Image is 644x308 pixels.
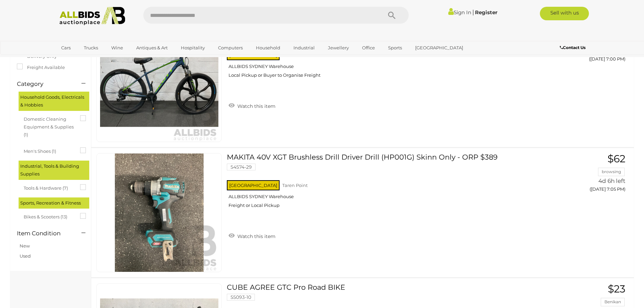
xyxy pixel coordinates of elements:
div: Sports, Recreation & Fitness [19,197,89,209]
span: Tools & Hardware (7) [24,183,74,192]
a: Register [475,9,497,16]
a: Wine [107,42,127,53]
a: Antiques & Art [132,42,172,53]
span: Watch this item [236,233,276,239]
span: Men's Shoes (1) [24,146,74,155]
h4: Item Condition [17,230,71,237]
div: Household Goods, Electricals & Hobbies [19,92,89,111]
span: Domestic Cleaning Equipment & Supplies (1) [24,114,74,139]
a: Computers [214,42,247,53]
a: Hospitality [176,42,209,53]
label: Freight Available [17,64,65,71]
a: Trucks [79,42,102,53]
a: Office [358,42,379,53]
button: Search [375,7,409,24]
span: Bikes & Scooters (13) [24,211,74,221]
a: Cars [57,42,75,53]
span: $23 [608,283,625,295]
img: 55093-11a.jpeg [100,23,218,142]
a: Sports [384,42,406,53]
a: [PERSON_NAME] Mountain BIKE 55093-11 [GEOGRAPHIC_DATA] Taren Point ALLBIDS SYDNEY Warehouse Local... [232,23,538,83]
b: Contact Us [560,45,586,50]
a: New [20,243,30,248]
a: [GEOGRAPHIC_DATA] [411,42,468,53]
a: Sell with us [540,7,589,20]
a: Industrial [289,42,319,53]
a: Watch this item [227,231,277,241]
a: Household [252,42,285,53]
a: $51 RazarG22 4d 6h left ([DATE] 7:00 PM) [549,23,627,65]
h4: Category [17,81,71,87]
span: | [472,8,474,16]
a: $62 browsing 4d 6h left ([DATE] 7:05 PM) [549,153,627,195]
div: Industrial, Tools & Building Supplies [19,161,89,180]
a: Used [20,253,31,259]
span: Watch this item [236,103,276,109]
a: Sign In [448,9,471,16]
img: 54574-29g.jpeg [100,153,218,272]
span: $62 [607,152,625,165]
a: Jewellery [324,42,353,53]
a: Contact Us [560,44,587,51]
a: MAKITA 40V XGT Brushless Drill Driver Drill (HP001G) Skinn Only - ORP $389 54574-29 [GEOGRAPHIC_D... [232,153,538,213]
img: Allbids.com.au [56,7,129,25]
a: Watch this item [227,100,277,111]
